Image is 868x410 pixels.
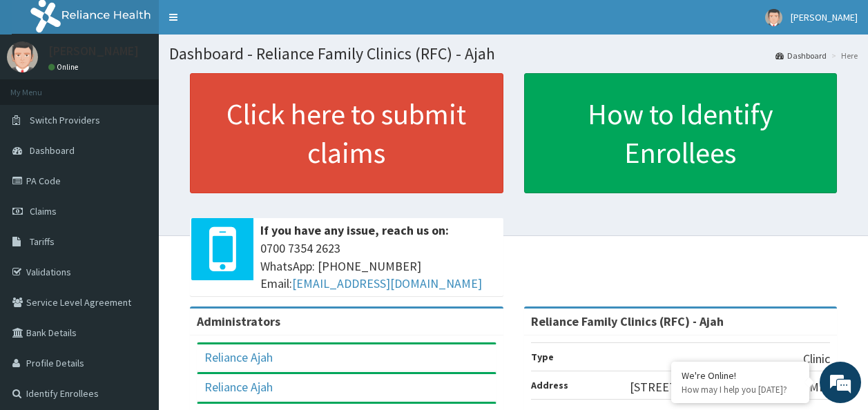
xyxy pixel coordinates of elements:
[531,313,724,329] strong: Reliance Family Clinics (RFC) - Ajah
[803,350,830,368] p: Clinic
[292,275,482,291] a: [EMAIL_ADDRESS][DOMAIN_NAME]
[531,379,568,391] b: Address
[791,11,858,23] span: [PERSON_NAME]
[828,50,858,61] li: Here
[524,73,838,193] a: How to Identify Enrollees
[682,369,799,382] div: We're Online!
[260,222,449,238] b: If you have any issue, reach us on:
[765,9,782,26] img: User Image
[775,50,827,61] a: Dashboard
[531,351,554,363] b: Type
[48,45,139,57] p: [PERSON_NAME]
[48,62,81,72] a: Online
[30,114,100,126] span: Switch Providers
[169,45,858,63] h1: Dashboard - Reliance Family Clinics (RFC) - Ajah
[682,384,799,396] p: How may I help you today?
[197,313,280,329] b: Administrators
[204,349,273,365] a: Reliance Ajah
[30,144,75,157] span: Dashboard
[260,240,496,293] span: 0700 7354 2623 WhatsApp: [PHONE_NUMBER] Email:
[630,378,830,396] p: [STREET_ADDRESS][PERSON_NAME]
[30,235,55,248] span: Tariffs
[7,41,38,72] img: User Image
[190,73,503,193] a: Click here to submit claims
[204,379,273,395] a: Reliance Ajah
[30,205,57,217] span: Claims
